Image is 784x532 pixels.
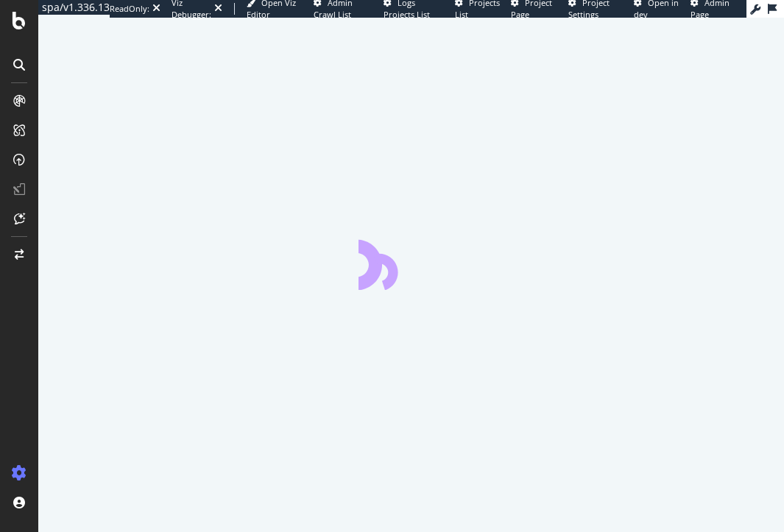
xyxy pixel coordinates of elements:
div: ReadOnly: [110,3,149,15]
div: animation [359,237,465,290]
